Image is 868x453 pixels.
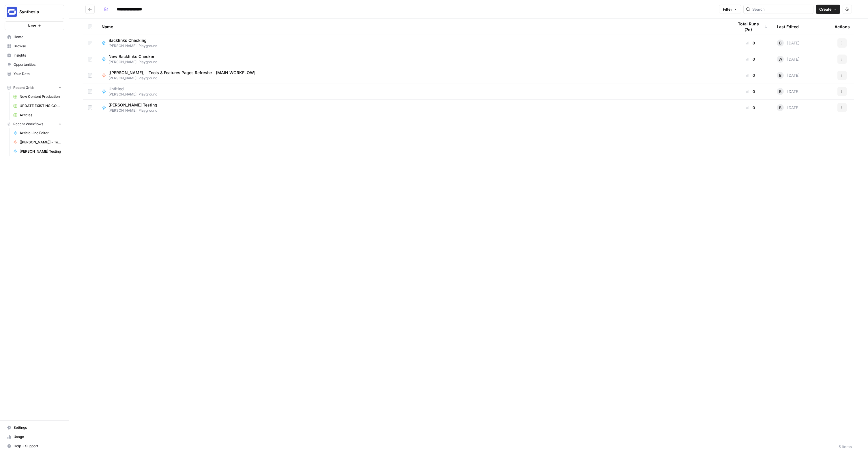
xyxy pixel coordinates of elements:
[723,6,732,12] span: Filter
[719,5,741,14] button: Filter
[734,105,768,111] div: 0
[5,5,64,19] button: Workspace: Synthesia
[14,425,62,430] span: Settings
[108,54,154,59] span: New Backlinks Checker
[102,102,724,113] a: [PERSON_NAME] Testing[PERSON_NAME]' Playground
[20,149,62,154] span: [PERSON_NAME] Testing
[777,56,800,63] div: [DATE]
[13,121,43,127] span: Recent Workflows
[102,19,724,35] div: Name
[779,56,782,62] span: W
[102,70,724,81] a: [[PERSON_NAME]] - Tools & Features Pages Refreshe - [MAIN WORKFLOW][PERSON_NAME]' Playground
[777,40,800,46] div: [DATE]
[5,60,64,69] a: Opportunities
[779,105,782,111] span: B
[777,19,799,35] div: Last Edited
[108,102,157,108] span: [PERSON_NAME] Testing
[819,6,832,12] span: Create
[5,51,64,60] a: Insights
[20,103,62,108] span: UPDATE EXISTING CONTENT
[108,38,153,43] span: Backlinks Checking
[734,72,768,78] div: 0
[14,34,62,40] span: Home
[108,92,157,97] span: [PERSON_NAME]' Playground
[13,85,34,90] span: Recent Grids
[14,53,62,58] span: Insights
[5,441,64,451] button: Help + Support
[835,19,850,35] div: Actions
[20,130,62,136] span: Article Line Editor
[5,423,64,432] a: Settings
[734,19,768,35] div: Total Runs (7d)
[14,62,62,67] span: Opportunities
[20,94,62,99] span: New Content Production
[5,432,64,441] a: Usage
[108,70,255,76] span: [[PERSON_NAME]] - Tools & Features Pages Refreshe - [MAIN WORKFLOW]
[11,128,64,138] a: Article Line Editor
[5,83,64,92] button: Recent Grids
[11,101,64,111] a: UPDATE EXISTING CONTENT
[777,72,800,79] div: [DATE]
[108,86,153,92] span: Untitled
[777,104,800,111] div: [DATE]
[85,5,95,14] button: Go back
[839,444,852,450] div: 5 Items
[28,23,36,29] span: New
[108,76,260,81] span: [PERSON_NAME]' Playground
[102,86,724,97] a: Untitled[PERSON_NAME]' Playground
[734,56,768,62] div: 0
[11,92,64,101] a: New Content Production
[14,44,62,49] span: Browse
[5,32,64,42] a: Home
[14,443,62,449] span: Help + Support
[102,38,724,48] a: Backlinks Checking[PERSON_NAME]' Playground
[5,69,64,78] a: Your Data
[779,72,782,78] span: B
[734,40,768,46] div: 0
[5,42,64,51] a: Browse
[777,88,800,95] div: [DATE]
[20,140,62,145] span: [[PERSON_NAME]] - Tools & Features Pages Refreshe - [MAIN WORKFLOW]
[5,120,64,128] button: Recent Workflows
[20,113,62,118] span: Articles
[11,111,64,120] a: Articles
[5,21,64,30] button: New
[734,89,768,94] div: 0
[108,43,157,48] span: [PERSON_NAME]' Playground
[14,71,62,76] span: Your Data
[11,138,64,147] a: [[PERSON_NAME]] - Tools & Features Pages Refreshe - [MAIN WORKFLOW]
[779,89,782,94] span: B
[752,6,811,12] input: Search
[14,434,62,439] span: Usage
[11,147,64,156] a: [PERSON_NAME] Testing
[102,54,724,65] a: New Backlinks Checker[PERSON_NAME]' Playground
[19,9,54,15] span: Synthesia
[108,108,162,113] span: [PERSON_NAME]' Playground
[779,40,782,46] span: B
[7,7,17,17] img: Synthesia Logo
[816,5,840,14] button: Create
[108,59,159,65] span: [PERSON_NAME]' Playground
